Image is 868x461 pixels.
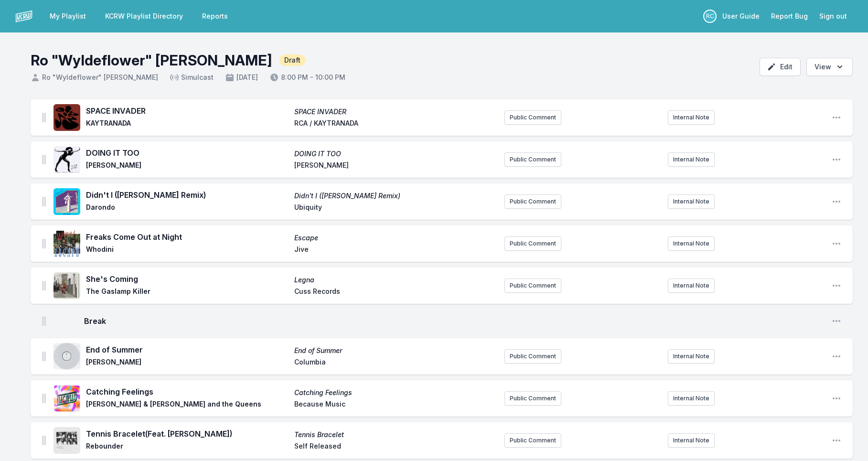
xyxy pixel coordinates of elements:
button: Public Comment [504,236,561,251]
span: Self Released [294,441,497,453]
a: KCRW Playlist Directory [99,8,189,25]
button: Internal Note [668,279,715,293]
img: Drag Handle [42,113,46,122]
p: Rocio Contreras [703,10,717,23]
span: KAYTRANADA [86,118,289,130]
button: Open playlist item options [832,394,841,403]
button: Public Comment [504,433,561,448]
span: Ro "Wyldeflower" [PERSON_NAME] [31,73,158,82]
img: Drag Handle [42,436,46,445]
span: [PERSON_NAME] [86,161,289,172]
img: Escape [54,230,80,257]
button: Edit [760,58,801,76]
span: Ubiquity [294,203,497,214]
img: Drag Handle [42,352,46,361]
span: Didn't I ([PERSON_NAME] Remix) [86,189,289,201]
button: Internal Note [668,152,715,167]
a: My Playlist [44,8,92,25]
img: Legna [54,272,80,299]
span: Freaks Come Out at Night [86,231,289,243]
span: Didn't I ([PERSON_NAME] Remix) [294,191,497,201]
button: Public Comment [504,391,561,406]
span: She's Coming [86,273,289,285]
button: Public Comment [504,279,561,293]
span: Tennis Bracelet (Feat. [PERSON_NAME]) [86,428,289,440]
button: Public Comment [504,110,561,125]
button: Internal Note [668,110,715,125]
img: End of Summer [54,343,80,370]
span: Draft [279,54,305,66]
a: Reports [196,8,234,25]
span: SPACE INVADER [294,107,497,117]
button: Sign out [814,8,853,25]
button: Open playlist item options [832,316,841,326]
span: Darondo [86,203,289,214]
span: 8:00 PM - 10:00 PM [269,73,345,82]
span: DOING IT TOO [294,149,497,159]
span: Simulcast [170,73,214,82]
button: Open playlist item options [832,436,841,445]
a: User Guide [717,8,765,25]
span: Catching Feelings [294,388,497,397]
span: Catching Feelings [86,386,289,397]
span: End of Summer [294,346,497,355]
button: Internal Note [668,236,715,251]
span: DOING IT TOO [86,147,289,159]
span: Because Music [294,399,497,411]
img: Drag Handle [42,197,46,206]
button: Open playlist item options [832,281,841,290]
img: Tennis Bracelet [54,427,80,454]
button: Open playlist item options [832,155,841,164]
span: [DATE] [225,73,258,82]
span: End of Summer [86,344,289,355]
span: [PERSON_NAME] & [PERSON_NAME] and the Queens [86,399,289,411]
img: Drag Handle [42,316,46,326]
button: Open options [806,58,853,76]
button: Internal Note [668,194,715,209]
h1: Ro "Wyldeflower" [PERSON_NAME] [31,52,272,69]
button: Public Comment [504,349,561,364]
img: DOING IT TOO [54,146,80,173]
span: Legna [294,275,497,285]
img: Catching Feelings [54,385,80,412]
span: Columbia [294,357,497,369]
span: Cuss Records [294,287,497,298]
span: SPACE INVADER [86,105,289,117]
span: [PERSON_NAME] [294,161,497,172]
button: Open playlist item options [832,239,841,248]
span: [PERSON_NAME] [86,357,289,369]
button: Internal Note [668,391,715,406]
button: Open playlist item options [832,197,841,206]
img: Drag Handle [42,394,46,403]
img: SPACE INVADER [54,104,80,131]
img: Drag Handle [42,239,46,248]
img: Drag Handle [42,155,46,164]
span: Rebounder [86,441,289,453]
span: Break [84,315,824,327]
span: RCA / KAYTRANADA [294,118,497,130]
span: The Gaslamp Killer [86,287,289,298]
button: Public Comment [504,152,561,167]
button: Public Comment [504,194,561,209]
span: Escape [294,233,497,243]
button: Internal Note [668,433,715,448]
span: Whodini [86,245,289,256]
button: Open playlist item options [832,352,841,361]
a: Report Bug [765,8,814,25]
img: logo-white-87cec1fa9cbef997252546196dc51331.png [15,8,32,25]
img: Didn't I (Johnny Bolzan Remix) [54,188,80,215]
span: Tennis Bracelet [294,430,497,440]
img: Drag Handle [42,281,46,290]
button: Open playlist item options [832,113,841,122]
span: Jive [294,245,497,256]
button: Internal Note [668,349,715,364]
